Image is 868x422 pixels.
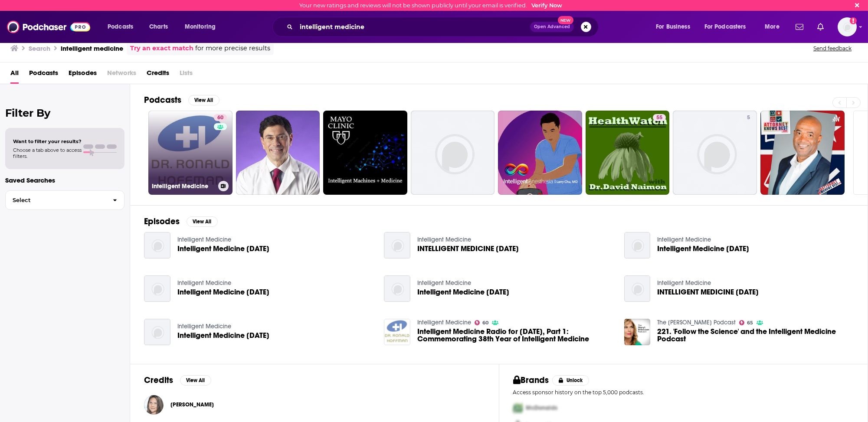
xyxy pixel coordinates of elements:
span: Intelligent Medicine [DATE] [417,288,509,296]
button: open menu [102,20,144,34]
a: Intelligent Medicine [177,236,231,243]
span: 65 [747,321,753,325]
button: View All [180,375,211,386]
a: 5 [673,111,757,195]
img: 221. 'Follow the Science' and the Intelligent Medicine Podcast [624,319,651,345]
a: Podcasts [29,66,58,84]
svg: Email not verified [850,17,857,24]
span: For Business [656,21,690,33]
div: Your new ratings and reviews will not be shown publicly until your email is verified. [299,2,562,9]
a: Intelligent Medicine 3-23-14 [144,319,170,345]
a: Intelligent Medicine [177,279,231,287]
span: for more precise results [195,43,270,53]
a: Show notifications dropdown [792,20,807,34]
img: Podchaser - Follow, Share and Rate Podcasts [7,19,90,35]
button: Open AdvancedNew [530,22,574,32]
a: Charts [144,20,173,34]
span: Choose a tab above to access filters. [13,147,82,159]
button: Unlock [552,375,589,386]
a: 65 [739,320,753,325]
img: Intelligent Medicine 3-16-14 [144,232,170,258]
p: Access sponsor history on the top 5,000 podcasts. [513,389,854,396]
a: Intelligent Medicine 12-7-14 [624,232,651,258]
a: EpisodesView All [144,216,218,227]
button: Select [5,190,124,210]
a: CreditsView All [144,375,211,386]
span: Intelligent Medicine [DATE] [657,245,749,252]
h3: Search [29,44,50,52]
a: Credits [147,66,169,84]
img: INTELLIGENT MEDICINE 1-18-15 [624,275,651,302]
a: 55 [653,114,666,121]
a: The Sharyl Attkisson Podcast [657,319,736,326]
span: All [10,66,19,84]
span: [PERSON_NAME] [170,401,214,408]
a: Intelligent Medicine [417,236,471,243]
a: Intelligent Medicine 3-16-14 [177,245,269,252]
span: 55 [656,114,662,122]
span: Intelligent Medicine Radio for [DATE], Part 1: Commemorating 38th Year of Intelligent Medicine [417,328,614,343]
span: Want to filter your results? [13,138,82,144]
span: Intelligent Medicine [DATE] [177,288,269,296]
span: 5 [747,114,750,122]
img: Intelligent Medicine 1-25-15 [144,275,170,302]
button: View All [187,216,218,227]
span: Intelligent Medicine [DATE] [177,332,269,339]
img: Intelligent Medicine Radio for January 4, Part 1: Commemorating 38th Year of Intelligent Medicine [384,319,410,345]
span: McDonalds [526,404,558,412]
span: Intelligent Medicine [DATE] [177,245,269,252]
span: Lists [180,66,193,84]
h2: Filter By [5,107,124,119]
a: INTELLIGENT MEDICINE 3-15-15 [417,245,519,252]
a: Intelligent Medicine Radio for January 4, Part 1: Commemorating 38th Year of Intelligent Medicine [417,328,614,343]
img: Julia Belluz [144,395,164,415]
span: Logged in as BretAita [838,17,857,36]
a: INTELLIGENT MEDICINE 3-15-15 [384,232,410,258]
a: Show notifications dropdown [814,20,827,34]
a: 60 [214,114,227,121]
span: Monitoring [185,21,216,33]
a: 221. 'Follow the Science' and the Intelligent Medicine Podcast [657,328,854,343]
a: Intelligent Medicine 12-7-14 [657,245,749,252]
a: Intelligent Medicine 1-25-15 [177,288,269,296]
a: Episodes [69,66,97,84]
a: Intelligent Medicine 3-23-14 [177,332,269,339]
h2: Credits [144,375,173,386]
button: open menu [699,20,759,34]
a: PodcastsView All [144,95,219,105]
span: Select [6,197,106,203]
a: Intelligent Medicine [417,279,471,287]
h3: Intelligent Medicine [152,183,215,190]
span: INTELLIGENT MEDICINE [DATE] [417,245,519,252]
span: New [558,16,573,24]
img: Intelligent Medicine 3-22-15 [384,275,410,302]
span: More [765,21,780,33]
span: Networks [107,66,136,84]
a: Intelligent Medicine [657,236,711,243]
h3: intelligent medicine [61,44,123,52]
span: Charts [149,21,168,33]
button: Julia BelluzJulia Belluz [144,391,485,419]
a: 5 [744,114,753,121]
span: INTELLIGENT MEDICINE [DATE] [657,288,759,296]
span: For Podcasters [704,21,746,33]
button: Send feedback [811,45,854,52]
a: Intelligent Medicine 3-22-15 [417,288,509,296]
span: Open Advanced [534,25,570,29]
a: Try an exact match [130,43,193,53]
h2: Episodes [144,216,180,227]
button: Show profile menu [838,17,857,36]
button: open menu [179,20,227,34]
a: Julia Belluz [170,401,214,408]
img: First Pro Logo [510,399,526,417]
button: open menu [650,20,701,34]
